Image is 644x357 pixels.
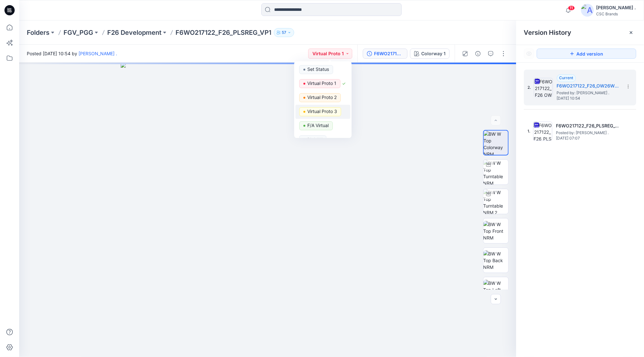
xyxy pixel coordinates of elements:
[629,30,634,35] button: Close
[363,49,408,59] button: F6WO217122_F26_OW26WW10_PLSREG_VFA
[421,50,446,57] div: Colorway 1
[64,28,93,37] a: FGV_PGG
[556,130,620,136] span: Posted by: Ari .
[374,50,403,57] div: F6WO217122_F26_OW26WW10_PLSREG_VFA
[307,93,337,102] p: Virtual Proto 2
[79,51,117,56] a: [PERSON_NAME] .
[274,28,294,37] button: 57
[473,49,483,59] button: Details
[483,189,508,214] img: BW W Top Turntable NRM 2
[27,50,117,57] span: Posted [DATE] 10:54 by
[528,128,531,134] span: 1.
[537,49,636,59] button: Add version
[556,122,620,130] h5: F6WO217122_F26_PLSREG_VP1
[568,5,575,11] span: 11
[534,78,553,97] img: F6WO217122_F26_OW26WW10_PLSREG_VFA
[484,131,508,155] img: BW W Top Colorway NRM
[27,28,49,37] a: Folders
[559,75,573,80] span: Current
[307,121,329,130] p: F/A Virtual
[524,29,572,36] span: Version History
[596,4,636,11] div: [PERSON_NAME] .
[557,96,621,101] span: [DATE] 10:54
[483,160,508,185] img: BW W Top Turntable NRM
[528,85,531,90] span: 2.
[483,250,508,270] img: BW W Top Back NRM
[483,280,508,300] img: BW W Top Left NRM
[596,11,636,16] div: CSC Brands
[107,28,161,37] a: F26 Development
[557,82,621,90] h5: F6WO217122_F26_OW26WW10_PLSREG_VFA
[307,107,337,116] p: Virtual Proto 3
[307,79,336,87] p: Virtual Proto 1
[581,4,594,17] img: avatar
[410,49,450,59] button: Colorway 1
[524,49,534,59] button: Show Hidden Versions
[176,28,271,37] p: F6WO217122_F26_PLSREG_VP1
[533,122,552,141] img: F6WO217122_F26_PLSREG_VP1
[307,65,329,73] p: Set Status
[556,136,620,141] span: [DATE] 07:07
[483,221,508,241] img: BW W Top Front NRM
[282,29,286,36] p: 57
[557,90,621,96] span: Posted by: Ari .
[307,135,322,144] p: BLOCK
